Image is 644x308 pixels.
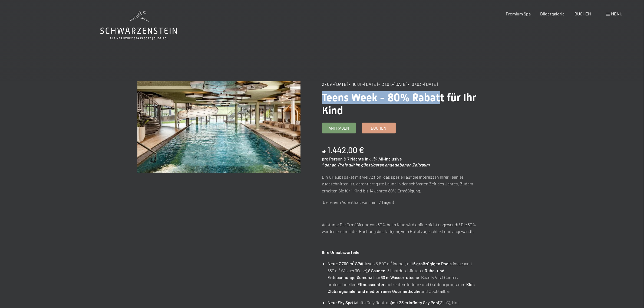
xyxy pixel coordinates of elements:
[506,11,531,16] a: Premium Spa
[329,125,349,131] span: Anfragen
[408,81,438,87] span: • 07.03.–[DATE]
[328,145,364,155] b: 1.442,00 €
[379,81,408,87] span: • 31.01.–[DATE]
[322,81,348,87] span: 27.09.–[DATE]
[362,123,395,133] a: Buchen
[322,199,485,206] p: (bei einem Aufenthalt von min. 7 Tagen)
[322,149,327,154] span: ab
[349,81,378,87] span: • 10.01.–[DATE]
[137,81,300,173] img: Teens Week - 80% Rabatt für Ihr Kind
[322,162,430,167] em: * der ab-Preis gilt im günstigsten angegebenen Zeitraum
[322,123,356,133] a: Anfragen
[392,300,439,305] strong: mit 23 m Infinity Sky Pool
[611,11,622,16] span: Menü
[365,156,402,161] span: inkl. ¾ All-Inclusive
[322,173,485,194] p: Ein Urlaubspaket mit viel Action, das speziell auf die Interessen Ihrer Teenies zugeschnitten ist...
[337,289,421,294] strong: regionaler und mediterraner Gourmetküche
[371,125,387,131] span: Buchen
[322,250,360,255] strong: Ihre Urlaubsvorteile
[322,221,485,235] p: Achtung: Die Ermäßigung von 80% beim Kind wird online nicht angewandt! Die 80% werden erst mit de...
[328,261,362,266] strong: Neue 7.700 m² SPA
[381,275,419,280] strong: 60 m Wasserrutsche
[413,261,452,266] strong: 6 großzügigen Pools
[322,91,477,117] span: Teens Week - 80% Rabatt für Ihr Kind
[574,11,591,16] a: BUCHEN
[358,282,385,287] strong: Fitnesscenter
[368,268,385,273] strong: 8 Saunen
[328,300,352,305] strong: Neu: Sky Spa
[540,11,565,16] a: Bildergalerie
[348,156,364,161] span: 7 Nächte
[328,260,485,295] li: (davon 5.500 m² indoor) mit (insgesamt 680 m² Wasserfläche), , 8 lichtdurchfluteten einer , Beaut...
[322,156,347,161] span: pro Person &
